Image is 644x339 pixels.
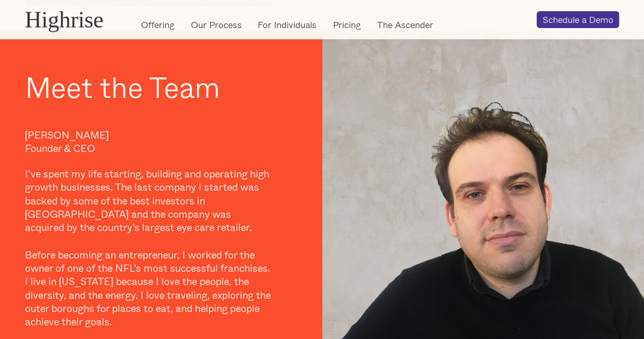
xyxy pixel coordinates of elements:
a: Schedule a Demo [537,11,620,29]
h2: Meet the Team [25,71,273,103]
a: For Individuals [258,19,317,31]
div: Highrise [25,7,103,33]
a: Our Process [190,19,241,31]
p: [PERSON_NAME] Founder & CEO [25,128,273,155]
a: Highrise [25,4,123,36]
a: The Ascender [377,19,433,31]
a: Pricing [333,19,361,31]
a: Offering [141,19,175,31]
